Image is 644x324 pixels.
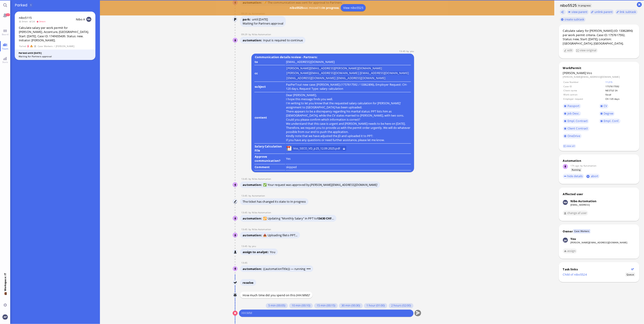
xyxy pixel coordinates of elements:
[252,177,271,180] span: automation@nibo.ai
[567,10,589,15] button: view parent
[243,17,252,21] span: park
[286,82,408,91] runbook-parameter-view: PazPerTout new case: [PERSON_NAME] (1757617592 / 13362896), Employer Request: CH-120 days, Reques...
[233,250,238,255] img: You
[290,6,303,10] b: nibo5525
[233,216,238,221] img: Nibo Automation
[233,199,238,204] img: Automation
[559,3,577,8] h1: nibo5525
[286,165,297,169] span: skipped
[263,183,378,187] span: ✅ Your request was approved by:
[19,20,29,23] span: 3mon
[243,21,283,25] div: Waiting for Partners approval
[263,233,298,237] span: 📤 Uploading file to PPT...
[322,6,339,10] b: In progress
[241,261,249,264] span: 13:45
[563,229,573,233] div: Owner
[286,122,411,134] p: We understand that this case is urgent and [PERSON_NAME] needs to be here on [DATE]. Therefore, w...
[605,85,635,88] td: 1757617592
[567,111,580,115] span: Job Desc.
[563,85,605,88] td: Case ID
[233,38,238,43] img: Nibo Automation
[343,147,346,150] button: Download Vos_SECO_VD_p25_12.09.2025.pdf
[254,165,285,171] td: Comment
[243,250,270,254] span: assign to analyst
[604,104,607,108] span: CV
[599,119,621,124] a: Empl. Conf.
[309,267,311,271] span: •
[563,267,630,271] div: Task links
[287,146,346,151] lob-view: Vos_SECO_VD_p25_12.09.2025.pdf
[563,48,574,53] button: edit
[570,164,579,167] span: 17h ago
[249,211,252,214] span: by
[573,229,590,233] span: Case Workers
[575,48,598,53] button: view original
[243,199,306,204] span: The ticket has changed its state to In progress
[249,228,252,231] span: by
[243,267,263,271] span: automation
[317,216,332,220] strong: 13430 CHF
[252,17,258,21] span: until
[563,144,576,148] a: view all
[249,177,252,180] span: by
[563,159,635,163] div: Automation
[54,44,55,48] span: /
[286,109,411,122] p: There appears to be a discrepancy regarding his marital status: PPT lists him as [DEMOGRAPHIC_DAT...
[599,104,609,109] a: CV
[567,104,580,108] span: Passport
[233,293,238,298] img: Nibo
[249,244,252,248] span: by
[563,174,584,179] button: hide details
[233,182,238,187] img: Nibo Automation
[341,4,366,11] a: View nibo5525
[399,50,407,53] span: 13:45
[241,33,249,36] span: 09:29
[254,154,285,164] td: Approve communication?
[389,303,413,308] button: 2 hours (02:00)
[563,93,605,96] td: Work canton
[266,303,288,308] button: 5 min (00:05)
[560,17,586,22] button: create subtask
[233,17,238,22] img: Automation
[563,71,586,75] span: [PERSON_NAME]
[19,16,32,20] a: nibo5115
[626,273,635,277] span: Status
[599,111,615,116] a: Degree
[3,291,7,302] span: 💼 Workspace: IT
[563,200,568,205] img: Nibo Automation
[570,199,597,203] div: Nibo Automation
[577,4,592,7] span: In progress
[606,80,613,84] a: 11215
[270,250,275,254] span: anand.pazhenkottil@bluelakelegal.com
[287,76,336,80] li: [EMAIL_ADDRESS][DOMAIN_NAME]
[570,237,576,241] div: You
[604,111,614,115] span: Degree
[567,119,588,123] span: Empl. Contract
[605,93,635,96] td: Vaud
[571,168,582,172] span: Running
[563,66,635,70] div: WorkPermit
[314,303,338,308] button: 15 min (00:15)
[19,55,92,58] div: Waiting for Partners approval
[563,104,581,109] a: Passport
[563,80,605,84] td: Case Number
[584,164,597,167] span: automation@bluelakelegal.com
[252,33,271,36] span: automation@nibo.ai
[249,194,252,197] span: by
[570,241,627,244] a: [PERSON_NAME][EMAIL_ADDRESS][DOMAIN_NAME]
[254,82,285,92] td: subject
[233,233,238,238] img: Nibo Automation
[263,267,311,271] span: {{automationTitle}} — running
[615,10,638,15] task-group-action-menu: link subtask
[585,174,600,179] button: abort
[259,17,268,21] span: [DATE]
[563,134,582,139] a: OneDrive
[289,303,313,308] button: 10 min (00:10)
[243,38,263,42] span: automation
[1,60,9,64] span: Stats
[364,303,387,308] button: 1 hour (01:00)
[287,67,382,70] li: [PERSON_NAME][EMAIL_ADDRESS][PERSON_NAME][DOMAIN_NAME]
[252,194,265,197] span: automation@bluelakelegal.com
[563,238,568,243] img: You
